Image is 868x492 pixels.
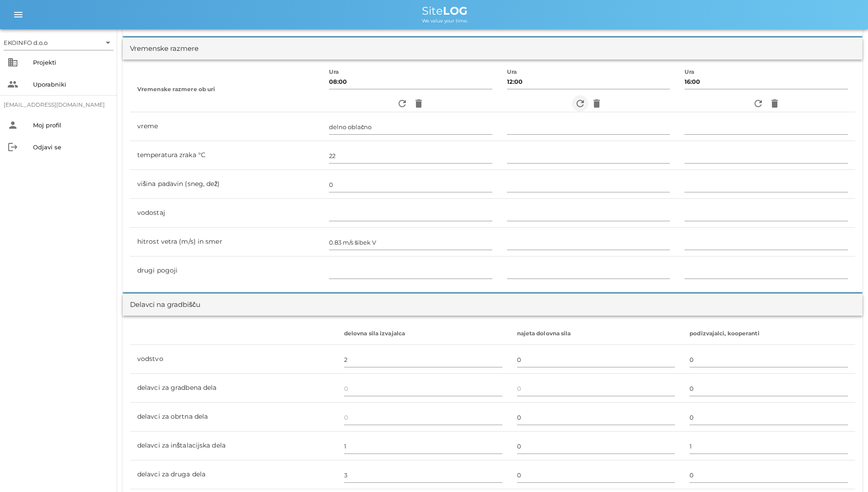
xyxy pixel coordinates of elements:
[130,300,200,310] div: Delavci na gradbišču
[344,439,502,454] input: 0
[344,410,502,425] input: 0
[685,69,695,76] label: Ura
[690,381,848,396] input: 0
[397,98,408,109] i: refresh
[130,403,337,432] td: delavci za obrtna dela
[130,44,199,54] div: Vremenske razmere
[690,410,848,425] input: 0
[517,439,675,454] input: 0
[329,69,339,76] label: Ura
[7,120,18,131] i: person
[690,468,848,482] input: 0
[130,257,322,285] td: drugi pogoji
[422,18,468,24] span: We value your time.
[4,38,48,47] div: EKOINFO d.o.o
[102,37,113,48] i: arrow_drop_down
[517,468,675,482] input: 0
[344,381,502,396] input: 0
[753,98,764,109] i: refresh
[33,81,110,88] div: Uporabniki
[7,142,18,153] i: logout
[33,121,110,129] div: Moj profil
[130,112,322,141] td: vreme
[517,381,675,396] input: 0
[13,9,24,20] i: menu
[443,4,468,17] b: LOG
[130,141,322,170] td: temperatura zraka °C
[7,79,18,90] i: people
[130,199,322,228] td: vodostaj
[130,228,322,257] td: hitrost vetra (m/s) in smer
[337,323,510,345] th: delovna sila izvajalca
[130,345,337,374] td: vodstvo
[413,98,424,109] i: delete
[737,393,868,492] iframe: Chat Widget
[517,410,675,425] input: 0
[682,323,855,345] th: podizvajalci, kooperanti
[690,352,848,367] input: 0
[575,98,586,109] i: refresh
[130,170,322,199] td: višina padavin (sneg, dež)
[344,352,502,367] input: 0
[422,4,468,17] span: Site
[33,143,110,151] div: Odjavi se
[591,98,602,109] i: delete
[344,468,502,482] input: 0
[7,57,18,68] i: business
[33,59,110,66] div: Projekti
[4,35,113,50] div: EKOINFO d.o.o
[510,323,683,345] th: najeta dolovna sila
[737,393,868,492] div: Pripomoček za klepet
[507,69,517,76] label: Ura
[130,432,337,460] td: delavci za inštalacijska dela
[769,98,780,109] i: delete
[130,460,337,489] td: delavci za druga dela
[690,439,848,454] input: 0
[130,374,337,403] td: delavci za gradbena dela
[130,67,322,112] th: Vremenske razmere ob uri
[517,352,675,367] input: 0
